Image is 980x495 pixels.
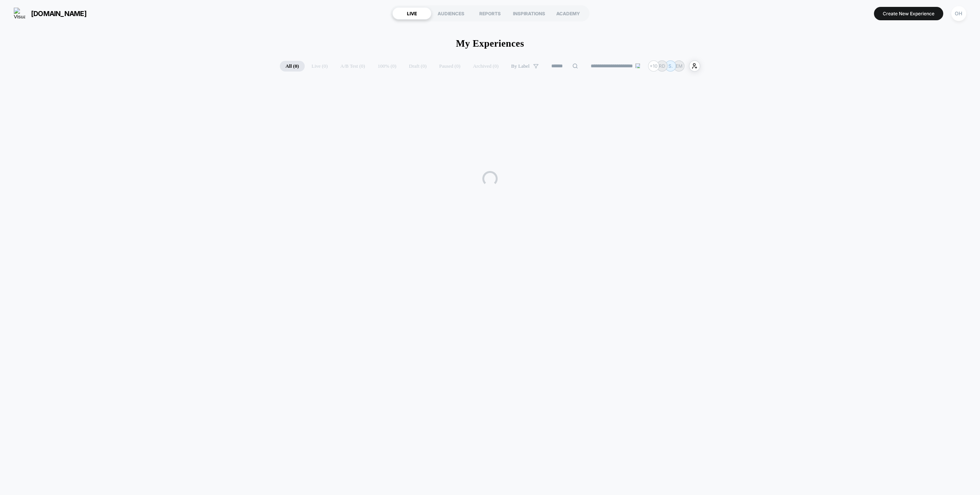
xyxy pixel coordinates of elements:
[676,63,683,69] p: EM
[456,38,524,49] h1: My Experiences
[635,64,640,68] img: end
[470,7,510,20] div: REPORTS
[431,7,470,20] div: AUDIENCES
[31,10,87,18] span: [DOMAIN_NAME]
[949,6,969,21] button: OH
[874,7,943,20] button: Create New Experience
[14,8,25,19] img: Visually logo
[648,60,659,72] div: + 10
[280,61,305,72] span: All ( 0 )
[951,6,966,21] div: OH
[549,7,588,20] div: ACADEMY
[510,7,549,20] div: INSPIRATIONS
[668,63,673,69] p: S.
[511,63,529,69] span: By Label
[11,7,89,20] button: [DOMAIN_NAME]
[392,7,431,20] div: LIVE
[659,63,665,69] p: RD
